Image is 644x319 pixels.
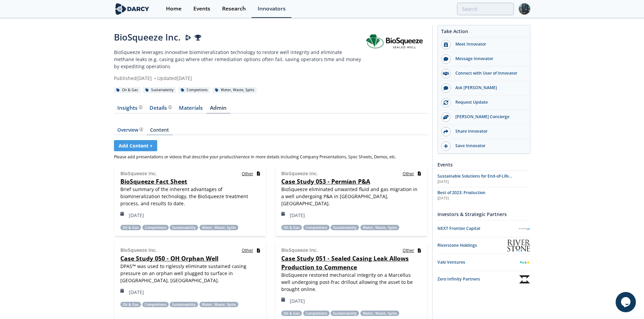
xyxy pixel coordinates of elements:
[616,292,637,312] iframe: chat widget
[281,311,302,316] span: Oil & Gas
[303,225,330,230] span: Completions
[222,6,246,11] div: Research
[437,242,507,248] div: Riverstone Holdings
[114,3,151,15] img: logo-wide.svg
[242,246,260,254] a: other
[166,6,182,11] div: Home
[281,297,305,304] span: [DATE]
[437,276,519,282] div: Zero Infinity Partners
[437,173,523,191] span: Sustainable Solutions for End-of-Life [PERSON_NAME]: P&A Emissions Reduction and Energy Storage I...
[149,105,172,111] div: Details
[451,56,526,62] div: Message Innovator
[140,128,143,131] img: information.svg
[281,177,370,185] a: Case Study 053 - Permian P&A
[331,225,359,230] span: Sustainability
[193,6,210,11] div: Events
[199,302,238,307] span: Water, Waste, Spills
[403,246,421,254] a: other
[153,75,157,81] span: •
[258,6,286,11] div: Innovators
[185,35,191,41] img: Darcy Presenter
[451,41,526,47] div: Meet Innovator
[170,225,198,230] span: Sustainability
[507,240,530,251] img: Riverstone Holdings
[120,186,260,207] p: Brief summary of the inherent advantages of biomineralization technology, the BioSqueeze treatmen...
[437,257,530,268] a: Valo Ventures Valo Ventures
[178,87,210,93] div: Completions
[519,257,530,268] img: Valo Ventures
[120,302,141,307] span: Oil & Gas
[303,311,330,316] span: Completions
[281,170,318,177] h3: BioSqueeze Inc.
[142,302,169,307] span: Completions
[438,139,530,154] button: Save Innovator
[281,254,409,271] a: Case Study 051 - Sealed Casing Leak Allows Production to Commence
[199,225,238,230] span: Water, Waste, Spills
[451,85,526,91] div: Ask [PERSON_NAME]
[437,179,530,185] div: [DATE]
[451,114,526,120] div: [PERSON_NAME] Concierge
[120,254,218,262] a: Case Study 050 - OH Orphan Well
[519,273,530,285] img: Zero Infinity Partners
[114,140,157,151] a: Add Content +
[403,247,414,253] span: other
[213,87,257,93] div: Water, Waste, Spills
[451,143,526,149] div: Save Innovator
[242,247,253,253] span: other
[120,263,260,284] p: DPAS™ was used to riglessly eliminate sustained casing pressure on an orphan well plugged to surf...
[403,171,414,177] span: other
[117,128,143,132] div: Overview
[438,28,530,37] div: Take Action
[120,170,157,177] h3: BioSqueeze Inc.
[281,212,305,219] span: [DATE]
[114,105,146,113] a: Insights
[281,186,421,207] p: BioSqueeze eliminated unwanted fluid and gas migration in a well undergoing P&A in [GEOGRAPHIC_DA...
[360,225,399,230] span: Water, Waste, Spills
[437,190,530,201] a: Best of 2023: Production [DATE]
[437,173,530,185] a: Sustainable Solutions for End-of-Life [PERSON_NAME]: P&A Emissions Reduction and Energy Storage I...
[437,240,530,251] a: Riverstone Holdings Riverstone Holdings
[437,159,530,170] div: Events
[437,208,530,220] div: Investors & Strategic Partners
[117,105,142,111] div: Insights
[114,49,362,70] p: BioSqueeze leverages innovative biomineralization technology to restore well integrity and elimin...
[451,99,526,105] div: Request Update
[242,170,260,177] a: other
[142,225,169,230] span: Completions
[360,311,399,316] span: Water, Waste, Spills
[114,154,428,160] p: Please add presentations or videos that describe your product/service in more details including C...
[143,87,176,93] div: Sustainability
[120,212,144,219] span: [DATE]
[437,259,519,265] div: Valo Ventures
[207,105,230,113] a: Admin
[281,225,302,230] span: Oil & Gas
[120,246,157,254] h3: BioSqueeze Inc.
[281,271,421,293] p: BioSqueeze restored mechanical integrity on a Marcellus well undergoing post-frac drillout allowi...
[139,105,143,109] img: information.svg
[331,311,359,316] span: Sustainability
[114,75,362,82] div: Published [DATE] Updated [DATE]
[437,196,530,201] div: [DATE]
[519,223,530,235] img: NEXT Frontier Capital
[437,190,485,195] span: Best of 2023: Production
[437,223,530,235] a: NEXT Frontier Capital NEXT Frontier Capital
[120,289,144,296] span: [DATE]
[120,225,141,230] span: Oil & Gas
[242,171,253,177] span: other
[451,70,526,76] div: Connect with User of Innovator
[175,105,207,113] a: Materials
[403,170,421,177] a: other
[147,128,173,135] a: Content
[519,3,530,15] img: Profile
[114,128,147,135] a: Overview
[114,31,362,44] div: BioSqueeze Inc.
[451,128,526,134] div: Share Innovator
[168,105,172,109] img: information.svg
[120,177,187,185] a: BioSqueeze Fact Sheet
[437,225,519,232] div: NEXT Frontier Capital
[114,87,141,93] div: Oil & Gas
[281,246,318,254] h3: BioSqueeze Inc.
[457,3,514,15] input: Advanced Search
[146,105,175,113] a: Details
[170,302,198,307] span: Sustainability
